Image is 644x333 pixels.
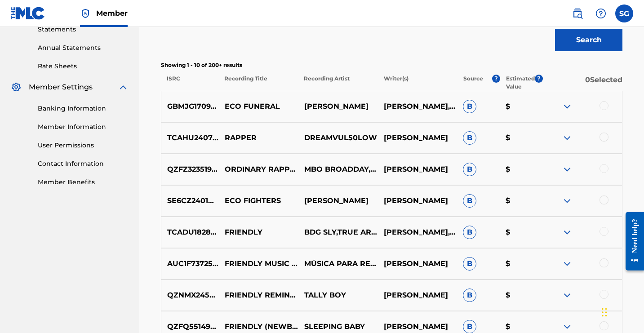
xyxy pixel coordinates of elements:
p: FRIENDLY MUSIC FOR FRIENDLY CLASSICS [219,258,298,269]
p: FRIENDLY (NEWBORNS) [219,321,298,332]
a: Contact Information [38,159,129,169]
p: ECO FUNERAL [219,101,298,112]
p: $ [500,195,542,206]
p: Writer(s) [378,75,457,91]
p: Recording Artist [298,75,378,91]
p: FRIENDLY [219,227,298,238]
img: expand [562,290,573,301]
a: Banking Information [38,104,129,113]
p: $ [500,258,542,269]
div: User Menu [615,4,633,22]
span: B [463,100,476,113]
p: MBO BROADDAY,CLEANUP MAN [298,164,378,175]
span: B [463,194,476,208]
img: expand [562,101,573,112]
a: Member Information [38,122,129,132]
p: MÚSICA PARA RESTAURANTES PLAYLISTS [298,258,378,269]
span: B [463,289,476,302]
p: Source [463,75,483,91]
span: B [463,131,476,145]
p: AUC1F7372510 [161,258,219,269]
img: search [572,8,583,19]
iframe: Chat Widget [599,290,644,333]
span: ? [492,75,500,83]
span: B [463,257,476,271]
p: $ [500,290,542,301]
a: User Permissions [38,141,129,150]
p: ORDINARY RAPPER [219,164,298,175]
p: Estimated Value [506,75,535,91]
img: expand [562,321,573,332]
a: Public Search [568,4,586,22]
p: [PERSON_NAME], [PERSON_NAME] [378,101,457,112]
p: $ [500,101,542,112]
p: TCAHU2407172 [161,133,219,143]
img: expand [562,133,573,143]
span: ? [535,75,543,83]
img: expand [562,258,573,269]
img: expand [562,164,573,175]
p: [PERSON_NAME] [298,101,378,112]
p: TALLY BOY [298,290,378,301]
span: Member Settings [29,82,93,93]
div: Drag [602,299,607,326]
a: Member Benefits [38,178,129,187]
img: Member Settings [11,82,22,93]
a: Annual Statements [38,43,129,53]
p: [PERSON_NAME], [PERSON_NAME] [378,227,457,238]
p: $ [500,133,542,143]
p: [PERSON_NAME] [378,290,457,301]
p: TCADU1828619 [161,227,219,238]
a: Rate Sheets [38,62,129,71]
p: RAPPER [219,133,298,143]
img: MLC Logo [11,7,45,20]
img: expand [118,82,129,93]
div: Help [592,4,610,22]
p: 0 Selected [543,75,622,91]
p: QZFQ55149951 [161,321,219,332]
p: ISRC [161,75,218,91]
iframe: Resource Center [617,200,644,283]
a: Statements [38,25,129,34]
p: GBMJG1709194 [161,101,219,112]
p: [PERSON_NAME] [378,164,457,175]
p: [PERSON_NAME] [378,321,457,332]
button: Search [555,29,622,51]
p: SE6CZ2401446 [161,195,219,206]
p: [PERSON_NAME] [378,258,457,269]
p: $ [500,164,542,175]
p: QZNMX2452167 [161,290,219,301]
span: B [463,226,476,239]
p: [PERSON_NAME] [298,195,378,206]
p: SLEEPING BABY [298,321,378,332]
p: DREAMVUL50LOW [298,133,378,143]
span: B [463,163,476,176]
p: FRIENDLY REMINDER [219,290,298,301]
p: [PERSON_NAME] [378,195,457,206]
span: Member [96,8,128,18]
p: QZFZ32351914 [161,164,219,175]
p: [PERSON_NAME] [378,133,457,143]
img: expand [562,227,573,238]
p: Showing 1 - 10 of 200+ results [161,61,622,69]
img: expand [562,195,573,206]
p: $ [500,227,542,238]
img: Top Rightsholder [80,8,91,19]
p: $ [500,321,542,332]
img: help [595,8,606,19]
p: ECO FIGHTERS [219,195,298,206]
p: Recording Title [218,75,298,91]
p: BDG SLY,TRUE ARTIST [298,227,378,238]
